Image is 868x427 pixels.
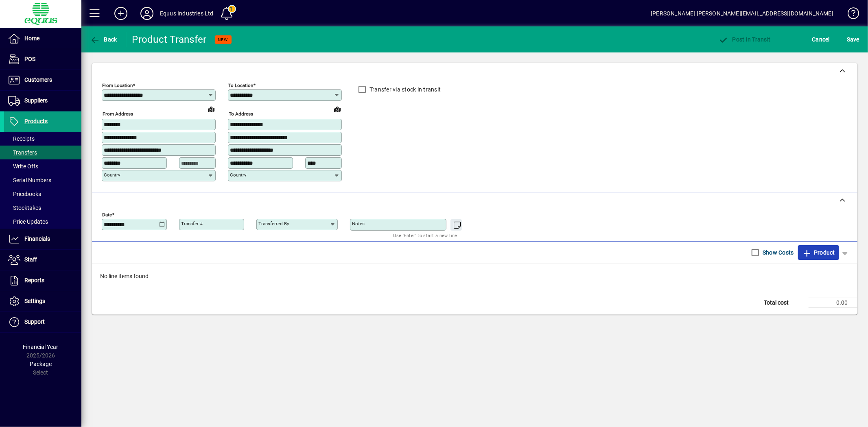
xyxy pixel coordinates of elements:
[24,298,45,304] span: Settings
[160,7,214,20] div: Equus Industries Ltd
[104,172,120,178] mat-label: Country
[798,245,839,260] button: Product
[8,191,41,197] span: Pricebooks
[4,215,81,229] a: Price Updates
[258,221,289,227] mat-label: Transferred by
[760,298,809,307] td: Total cost
[8,149,37,156] span: Transfers
[30,361,52,367] span: Package
[716,32,772,47] button: Post In Transit
[8,163,38,170] span: Write Offs
[24,277,44,283] span: Reports
[4,28,81,49] a: Home
[24,76,52,83] span: Customers
[24,56,35,62] span: POS
[4,291,81,312] a: Settings
[102,211,112,217] mat-label: Date
[205,102,218,115] a: View on map
[802,246,835,259] span: Product
[90,36,117,43] span: Back
[24,97,48,104] span: Suppliers
[230,172,246,178] mat-label: Country
[8,218,48,225] span: Price Updates
[4,70,81,90] a: Customers
[368,85,441,94] label: Transfer via stock in transit
[132,33,207,46] div: Product Transfer
[4,229,81,249] a: Financials
[24,256,37,263] span: Staff
[845,32,861,47] button: Save
[651,7,833,20] div: [PERSON_NAME] [PERSON_NAME][EMAIL_ADDRESS][DOMAIN_NAME]
[4,91,81,111] a: Suppliers
[842,2,858,28] a: Knowledge Base
[102,83,133,88] mat-label: From location
[24,318,45,325] span: Support
[108,6,134,21] button: Add
[218,37,228,42] span: NEW
[24,118,48,124] span: Products
[810,32,832,47] button: Cancel
[4,49,81,70] a: POS
[4,270,81,291] a: Reports
[4,173,81,187] a: Serial Numbers
[134,6,160,21] button: Profile
[4,187,81,201] a: Pricebooks
[394,231,457,240] mat-hint: Use 'Enter' to start a new line
[24,235,50,242] span: Financials
[352,221,365,227] mat-label: Notes
[847,36,850,43] span: S
[809,298,857,307] td: 0.00
[81,32,126,47] app-page-header-button: Back
[761,248,794,257] label: Show Costs
[812,33,830,46] span: Cancel
[228,83,253,88] mat-label: To location
[8,177,51,183] span: Serial Numbers
[4,201,81,215] a: Stocktakes
[8,205,41,211] span: Stocktakes
[847,33,859,46] span: ave
[88,32,119,47] button: Back
[4,132,81,146] a: Receipts
[4,146,81,159] a: Transfers
[4,312,81,332] a: Support
[4,159,81,173] a: Write Offs
[718,36,770,43] span: Post In Transit
[181,221,203,227] mat-label: Transfer #
[24,35,39,41] span: Home
[4,250,81,270] a: Staff
[331,102,344,115] a: View on map
[8,135,35,142] span: Receipts
[92,264,857,289] div: No line items found
[23,344,59,350] span: Financial Year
